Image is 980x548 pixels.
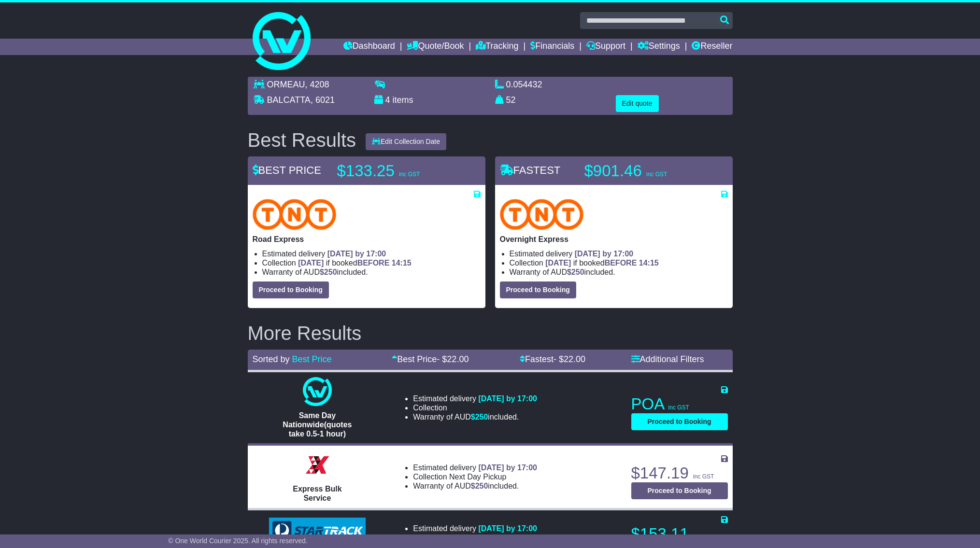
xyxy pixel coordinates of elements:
span: Same Day Nationwide(quotes take 0.5-1 hour) [283,411,352,438]
span: - $ [554,354,585,364]
span: [DATE] [298,259,324,267]
span: 250 [475,413,488,421]
p: $901.46 [584,161,705,181]
span: 250 [475,482,488,490]
p: Road Express [253,235,481,244]
li: Collection [510,258,728,267]
a: Best Price- $22.00 [392,354,469,364]
span: inc GST [693,473,714,480]
span: BEST PRICE [253,164,321,176]
span: inc GST [668,404,689,411]
span: $ [471,413,488,421]
li: Collection [413,403,537,412]
button: Proceed to Booking [631,413,728,430]
span: © One World Courier 2025. All rights reserved. [168,537,308,545]
span: [DATE] [545,259,571,267]
span: , 6021 [311,95,335,105]
span: 4 [385,95,390,105]
a: Tracking [476,39,518,55]
span: [DATE] by 17:00 [478,524,537,533]
span: Sorted by [253,354,290,364]
span: 22.00 [447,354,469,364]
a: Quote/Book [407,39,464,55]
span: if booked [449,534,562,542]
li: Estimated delivery [510,249,728,258]
a: Dashboard [343,39,395,55]
li: Collection [413,472,537,481]
li: Collection [413,533,562,542]
a: Fastest- $22.00 [520,354,585,364]
a: Best Price [292,354,332,364]
a: Financials [530,39,574,55]
a: Reseller [692,39,732,55]
img: Border Express: Express Bulk Service [303,450,332,479]
span: 14:15 [639,259,659,267]
p: $153.11 [631,524,728,544]
span: , 4208 [305,80,329,89]
li: Estimated delivery [413,524,562,533]
li: Warranty of AUD included. [413,481,537,491]
span: BALCATTA [267,95,311,105]
span: BEFORE [508,534,540,542]
span: [DATE] by 17:00 [575,250,634,258]
p: $133.25 [337,161,458,181]
img: StarTrack: Express ATL [269,518,366,544]
a: Support [586,39,625,55]
span: BEFORE [357,259,390,267]
button: Edit Collection Date [366,133,446,150]
li: Estimated delivery [262,249,481,258]
span: 0.054432 [506,80,542,89]
button: Proceed to Booking [500,281,576,298]
span: 11:00 [543,534,563,542]
span: if booked [298,259,411,267]
li: Collection [262,258,481,267]
span: inc GST [693,534,714,541]
button: Proceed to Booking [253,281,329,298]
img: TNT Domestic: Overnight Express [500,199,584,230]
img: One World Courier: Same Day Nationwide(quotes take 0.5-1 hour) [303,377,332,406]
li: Estimated delivery [413,463,537,472]
span: $ [320,268,337,276]
p: $147.19 [631,464,728,483]
span: inc GST [399,171,420,178]
a: Additional Filters [631,354,704,364]
span: inc GST [646,171,667,178]
span: 22.00 [564,354,585,364]
button: Proceed to Booking [631,482,728,499]
img: TNT Domestic: Road Express [253,199,337,230]
span: Express Bulk Service [293,485,341,502]
button: Edit quote [616,95,659,112]
p: POA [631,394,728,414]
li: Warranty of AUD included. [262,267,481,277]
span: 250 [571,268,584,276]
div: Best Results [243,129,361,151]
span: 250 [324,268,337,276]
p: Overnight Express [500,235,728,244]
span: [DATE] by 17:00 [478,464,537,472]
span: - $ [437,354,469,364]
span: 14:15 [392,259,412,267]
span: [DATE] by 17:00 [327,250,386,258]
li: Warranty of AUD included. [413,412,537,422]
span: ORMEAU [267,80,305,89]
span: items [393,95,413,105]
li: Warranty of AUD included. [510,267,728,277]
h2: More Results [248,323,733,344]
span: $ [471,482,488,490]
li: Estimated delivery [413,394,537,403]
span: BEFORE [605,259,637,267]
span: [DATE] by 17:00 [478,394,537,403]
span: Next Day Pickup [449,473,506,481]
span: 52 [506,95,516,105]
span: [DATE] [449,534,475,542]
span: $ [567,268,584,276]
span: if booked [545,259,658,267]
a: Settings [638,39,680,55]
span: FASTEST [500,164,561,176]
